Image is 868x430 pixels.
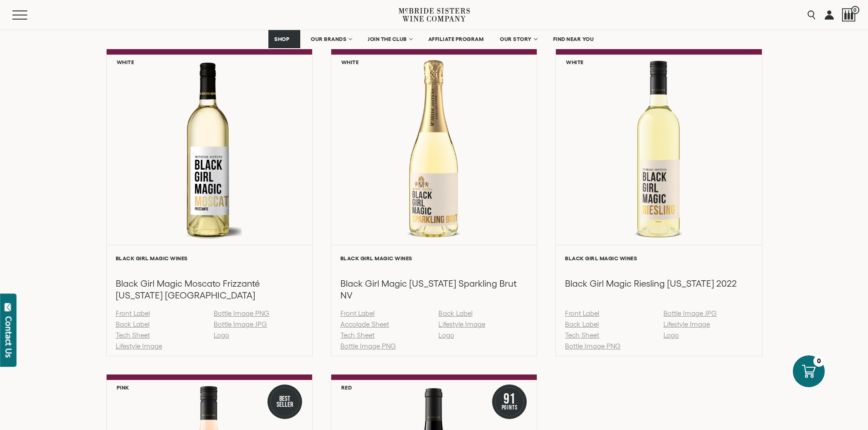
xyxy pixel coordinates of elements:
[117,59,134,65] h6: White
[116,309,150,317] a: Front Label
[663,309,717,317] a: Bottle Image JPG
[311,36,346,42] span: OUR BRANDS
[565,309,599,317] a: Front Label
[851,6,859,14] span: 0
[340,320,389,328] a: Accolade Sheet
[341,59,359,65] h6: White
[268,30,300,48] a: SHOP
[565,278,752,289] h3: Black Girl Magic Riesling [US_STATE] 2022
[340,342,396,350] a: Bottle Image PNG
[341,384,352,390] h6: Red
[116,278,303,301] h3: Black Girl Magic Moscato Frizzanté [US_STATE] [GEOGRAPHIC_DATA]
[422,30,490,48] a: AFFILIATE PROGRAM
[565,331,599,339] a: Tech Sheet
[4,316,13,358] div: Contact Us
[547,30,600,48] a: FIND NEAR YOU
[116,331,150,339] a: Tech Sheet
[663,331,679,339] a: Logo
[494,30,543,48] a: OUR STORY
[340,255,528,261] h6: Black Girl Magic Wines
[553,36,594,42] span: FIND NEAR YOU
[214,331,229,339] a: Logo
[214,309,269,317] a: Bottle Image PNG
[438,309,472,317] a: Back Label
[117,384,129,390] h6: Pink
[565,255,752,261] h6: Black Girl Magic Wines
[116,342,162,350] a: Lifestyle Image
[305,30,357,48] a: OUR BRANDS
[428,36,484,42] span: AFFILIATE PROGRAM
[340,278,528,301] h3: Black Girl Magic [US_STATE] Sparkling Brut NV
[500,36,532,42] span: OUR STORY
[813,355,825,367] div: 0
[438,331,454,339] a: Logo
[565,342,621,350] a: Bottle Image PNG
[438,320,485,328] a: Lifestyle Image
[116,320,149,328] a: Back Label
[362,30,418,48] a: JOIN THE CLUB
[368,36,407,42] span: JOIN THE CLUB
[274,36,290,42] span: SHOP
[12,10,45,20] button: Mobile Menu Trigger
[340,331,375,339] a: Tech Sheet
[566,59,584,65] h6: White
[116,255,303,261] h6: Black Girl Magic Wines
[565,320,599,328] a: Back Label
[663,320,710,328] a: Lifestyle Image
[340,309,375,317] a: Front Label
[214,320,267,328] a: Bottle Image JPG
